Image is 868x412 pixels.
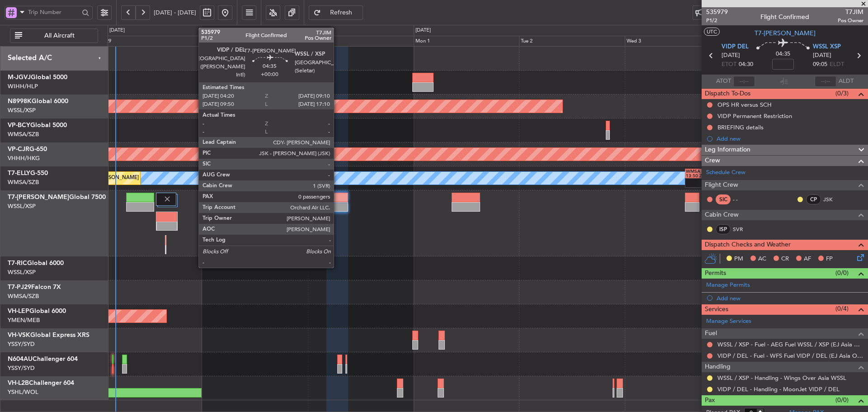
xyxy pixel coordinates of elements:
span: AC [758,255,766,264]
a: SVR [733,225,753,233]
span: FP [826,255,833,264]
span: Permits [705,268,726,279]
span: Dispatch To-Dos [705,89,750,99]
a: VH-VSKGlobal Express XRS [8,332,90,338]
span: [DATE] [722,51,740,60]
span: T7-[PERSON_NAME] [755,28,816,38]
input: --:-- [733,76,755,87]
img: gray-close.svg [163,195,171,203]
span: All Aircraft [24,33,95,39]
a: WSSL/XSP [8,202,36,210]
div: OPS HR versus SCH [717,101,772,109]
span: VH-VSK [8,332,30,338]
span: N604AU [8,356,33,362]
div: Mon 1 [414,36,519,47]
span: ALDT [839,77,854,86]
span: Pos Owner [838,17,863,24]
a: T7-[PERSON_NAME]Global 7500 [8,194,106,200]
button: Refresh [309,5,363,20]
span: (0/0) [835,395,849,405]
span: 04:35 [776,50,790,59]
span: T7-[PERSON_NAME] [8,194,69,200]
span: PM [734,255,743,264]
span: Fuel [705,328,717,339]
span: Flight Crew [705,180,738,190]
span: Leg Information [705,145,750,155]
span: T7-PJ29 [8,284,31,290]
span: ETOT [722,60,736,69]
span: Handling [705,362,731,372]
a: WSSL / XSP - Handling - Wings Over Asia WSSL [717,374,846,382]
a: YMEN/MEB [8,316,40,324]
div: Tue 2 [519,36,625,47]
span: T7JIM [838,7,863,17]
div: [DATE] [415,27,431,34]
div: VIDP Permanent Restriction [717,112,792,120]
div: Add new [717,294,863,302]
span: VH-L2B [8,380,29,386]
span: ELDT [830,60,844,69]
span: T7-RIC [8,260,27,266]
button: UTC [704,28,720,36]
span: M-JGVJ [8,74,31,81]
span: N8998K [8,98,32,104]
span: Dispatch Checks and Weather [705,240,791,250]
a: Manage Permits [706,281,750,290]
a: VHHH/HKG [8,154,40,162]
span: Services [705,304,728,315]
a: JSK [823,195,844,204]
div: Flight Confirmed [760,12,809,22]
a: T7-PJ29Falcon 7X [8,284,61,290]
span: Pax [705,395,715,406]
span: (0/0) [835,268,849,278]
a: Schedule Crew [706,168,745,177]
span: VH-LEP [8,308,29,314]
a: WMSA/SZB [8,178,39,186]
div: BRIEFING details [717,123,764,131]
a: VIDP / DEL - Handling - MoonJet VIDP / DEL [717,385,840,393]
span: [DATE] - [DATE] [154,9,196,17]
span: (0/4) [835,304,849,313]
a: WSSL/XSP [8,106,36,114]
a: WMSA/SZB [8,292,39,300]
button: All Aircraft [10,28,98,43]
span: 535979 [706,7,728,17]
a: WMSA/SZB [8,130,39,138]
span: 09:05 [813,60,827,69]
a: VP-CJRG-650 [8,146,47,152]
span: P1/2 [706,17,728,24]
span: Crew [705,156,720,166]
div: [DATE] [109,27,125,34]
a: N8998KGlobal 6000 [8,98,68,104]
a: WSSL/XSP [8,268,36,276]
a: Manage Services [706,317,751,326]
a: T7-ELLYG-550 [8,170,48,176]
a: M-JGVJGlobal 5000 [8,74,67,81]
input: Trip Number [28,5,79,19]
div: Fri 29 [97,36,203,47]
a: VH-L2BChallenger 604 [8,380,74,386]
div: Add new [717,135,863,142]
a: YSSY/SYD [8,364,35,372]
a: YSHL/WOL [8,388,38,396]
div: Sat 30 [202,36,308,47]
a: YSSY/SYD [8,340,35,348]
span: VP-BCY [8,122,30,128]
span: [DATE] [813,51,831,60]
a: WSSL / XSP - Fuel - AEG Fuel WSSL / XSP (EJ Asia Only) [717,341,863,348]
a: VP-BCYGlobal 5000 [8,122,67,128]
div: ISP [716,224,731,234]
a: N604AUChallenger 604 [8,356,78,362]
span: ATOT [716,77,731,86]
span: Cabin Crew [705,210,739,220]
div: 13:50 Z [686,174,711,178]
a: VIDP / DEL - Fuel - WFS Fuel VIDP / DEL (EJ Asia Only) [717,352,863,360]
a: T7-RICGlobal 6000 [8,260,64,266]
span: (0/3) [835,89,849,98]
div: CP [806,194,821,204]
span: Refresh [323,9,360,16]
div: Wed 3 [625,36,731,47]
div: Sun 31 [308,36,414,47]
div: WMSA [686,169,711,174]
span: WSSL XSP [813,43,841,52]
